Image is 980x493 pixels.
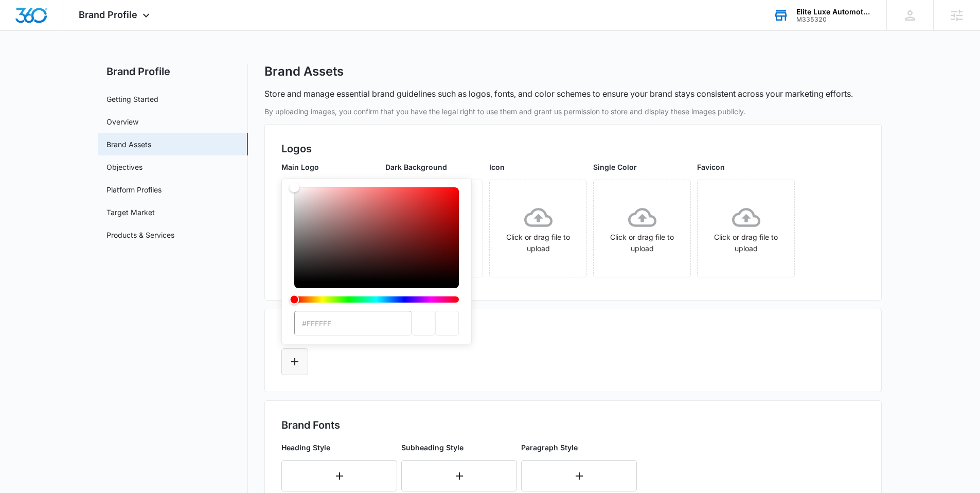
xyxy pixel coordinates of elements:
span: Click or drag file to upload [490,180,586,277]
span: Brand Profile [79,9,137,20]
span: Click or drag file to upload [698,180,794,277]
div: Color [294,187,459,282]
h2: Logos [281,141,865,156]
input: color-picker-input [294,311,412,336]
p: Icon [489,162,587,172]
div: color-picker-container [294,187,459,336]
p: Subheading Style [401,442,517,453]
div: Click or drag file to upload [490,203,586,254]
div: previous color [412,311,435,336]
div: Hue [294,296,459,303]
p: Main Logo [281,162,379,172]
button: Edit Color [281,348,308,375]
p: By uploading images, you confirm that you have the legal right to use them and grant us permissio... [264,106,882,117]
a: Objectives [106,162,142,172]
p: Single Color [593,162,691,172]
a: Getting Started [106,94,158,104]
p: Heading Style [281,442,397,453]
div: account id [796,16,871,23]
a: Products & Services [106,230,174,240]
h2: Brand Profile [98,64,248,79]
p: Dark Background [385,162,483,172]
div: color-picker [294,187,459,311]
a: Target Market [106,207,155,218]
p: Favicon [697,162,795,172]
h1: Brand Assets [264,64,344,79]
a: Brand Assets [106,139,151,150]
h2: Brand Fonts [281,417,865,433]
span: Click or drag file to upload [594,180,690,277]
a: Overview [106,116,138,127]
div: current color selection [435,311,459,336]
p: Store and manage essential brand guidelines such as logos, fonts, and color schemes to ensure you... [264,87,853,100]
div: Click or drag file to upload [698,203,794,254]
p: Paragraph Style [521,442,637,453]
div: Click or drag file to upload [594,203,690,254]
a: Platform Profiles [106,184,162,195]
div: account name [796,8,871,16]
